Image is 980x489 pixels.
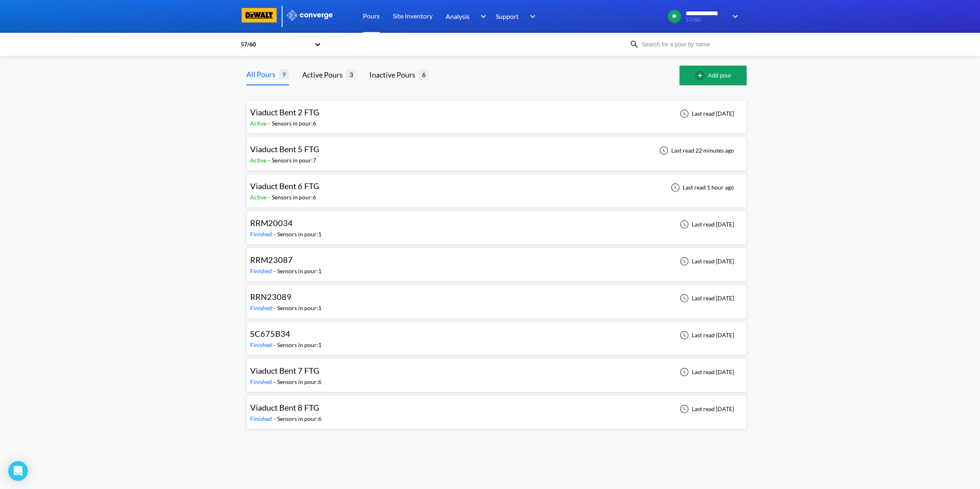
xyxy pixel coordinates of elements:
div: Last read 1 hour ago [666,183,736,192]
div: Last read [DATE] [675,256,736,266]
span: 57/60 [686,17,727,23]
div: Last read [DATE] [675,330,736,340]
span: - [273,267,277,274]
input: Search for a pour by name [639,40,738,49]
div: All Pours [246,69,279,80]
div: Sensors in pour: 7 [272,156,316,165]
div: Sensors in pour: 1 [277,267,321,276]
div: Inactive Pours [369,69,419,80]
a: Viaduct Bent 5 FTGActive-Sensors in pour:7Last read 22 minutes ago [246,146,747,153]
span: Viaduct Bent 7 FTG [250,366,319,375]
span: Analysis [446,11,469,21]
span: - [273,415,277,422]
span: RRM20034 [250,218,293,228]
a: RRM23087Finished-Sensors in pour:1Last read [DATE] [246,257,747,264]
span: 9 [279,69,289,79]
div: Sensors in pour: 6 [272,119,316,128]
a: Viaduct Bent 2 FTGActive-Sensors in pour:6Last read [DATE] [246,110,747,117]
span: Finished [250,341,273,348]
span: Finished [250,267,273,274]
div: Sensors in pour: 6 [272,193,316,202]
span: RRM23087 [250,255,293,265]
span: Active [250,120,268,127]
img: downArrow.svg [475,11,488,21]
span: Finished [250,415,273,422]
img: downArrow.svg [727,11,740,21]
a: RRN23089Finished-Sensors in pour:1Last read [DATE] [246,294,747,301]
img: add-circle-outline.svg [695,71,708,80]
img: logo_ewhite.svg [286,10,333,21]
span: Viaduct Bent 2 FTG [250,107,319,117]
div: Sensors in pour: 1 [277,304,321,313]
button: Add pour [679,66,747,85]
div: Last read 22 minutes ago [655,146,736,155]
a: RRM20034Finished-Sensors in pour:1Last read [DATE] [246,220,747,227]
span: Finished [250,378,273,385]
span: - [273,378,277,385]
div: Sensors in pour: 6 [277,414,321,423]
span: RRN23089 [250,292,292,302]
div: 57/60 [240,40,310,49]
a: SC675B34Finished-Sensors in pour:1Last read [DATE] [246,331,747,338]
div: Last read [DATE] [675,109,736,119]
span: - [268,194,272,201]
span: - [273,341,277,348]
a: Viaduct Bent 8 FTGFinished-Sensors in pour:6Last read [DATE] [246,405,747,412]
span: - [273,231,277,238]
span: - [273,304,277,311]
div: Last read [DATE] [675,404,736,414]
span: - [268,120,272,127]
div: Active Pours [302,69,346,80]
span: Finished [250,304,273,311]
div: Open Intercom Messenger [8,461,28,481]
span: Viaduct Bent 6 FTG [250,181,319,191]
img: downArrow.svg [524,11,538,21]
span: Active [250,194,268,201]
div: Sensors in pour: 6 [277,377,321,386]
img: logo-dewalt.svg [240,8,278,23]
span: Active [250,157,268,164]
img: icon-search.svg [629,39,639,49]
div: Sensors in pour: 1 [277,230,321,239]
a: Viaduct Bent 7 FTGFinished-Sensors in pour:6Last read [DATE] [246,368,747,375]
span: 3 [346,69,356,80]
span: Finished [250,231,273,238]
div: Last read [DATE] [675,293,736,303]
div: Last read [DATE] [675,219,736,229]
div: Last read [DATE] [675,367,736,377]
span: Support [496,11,519,21]
span: SC675B34 [250,329,290,338]
div: Sensors in pour: 1 [277,340,321,350]
span: Viaduct Bent 5 FTG [250,144,319,154]
a: Viaduct Bent 6 FTGActive-Sensors in pour:6Last read 1 hour ago [246,183,747,190]
span: Viaduct Bent 8 FTG [250,402,319,412]
span: 6 [419,69,429,80]
span: - [268,157,272,164]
